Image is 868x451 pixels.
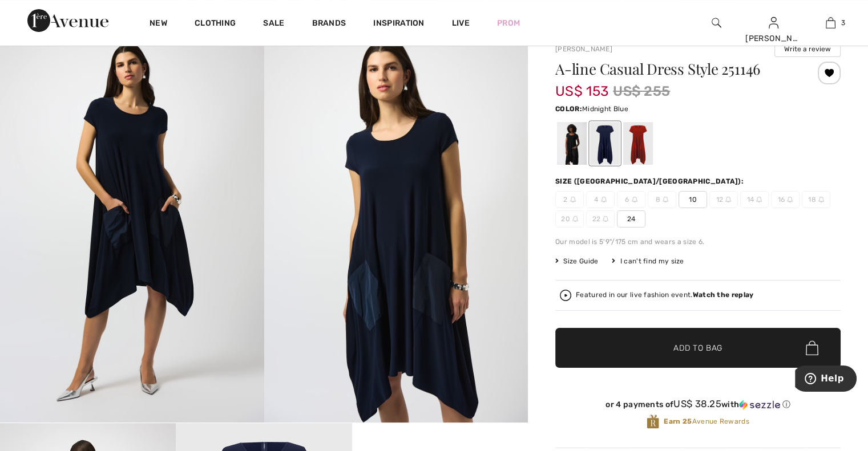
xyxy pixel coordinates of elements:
iframe: Opens a widget where you can find more information [795,365,857,394]
img: My Bag [826,16,835,30]
div: Our model is 5'9"/175 cm and wears a size 6. [555,237,841,247]
div: Black [557,122,587,165]
img: Avenue Rewards [647,414,659,429]
a: [PERSON_NAME] [555,45,612,53]
a: Clothing [195,18,236,30]
img: ring-m.svg [632,197,637,202]
img: Sezzle [739,400,780,410]
img: ring-m.svg [601,197,607,202]
span: 3 [841,18,845,28]
span: 8 [648,191,676,208]
span: Color: [555,105,582,113]
div: Size ([GEOGRAPHIC_DATA]/[GEOGRAPHIC_DATA]): [555,176,746,186]
span: 14 [740,191,769,208]
img: ring-m.svg [570,197,576,202]
img: ring-m.svg [603,216,608,222]
img: ring-m.svg [818,197,824,202]
div: Featured in our live fashion event. [576,291,753,299]
div: Midnight Blue [590,122,620,165]
strong: Earn 25 [664,417,692,425]
span: US$ 255 [613,81,670,101]
span: 6 [617,191,645,208]
span: US$ 153 [555,72,608,99]
h1: A-line Casual Dress Style 251146 [555,62,793,76]
img: Bag.svg [806,340,818,355]
img: ring-m.svg [756,197,762,202]
button: Add to Bag [555,328,841,368]
button: Write a review [774,41,841,57]
a: Brands [312,18,346,30]
a: Prom [497,17,520,29]
span: US$ 38.25 [673,398,721,409]
img: A-line Casual Dress Style 251146. 2 [264,27,528,422]
img: search the website [712,16,721,30]
div: or 4 payments of with [555,399,841,410]
span: Inspiration [373,18,424,30]
div: [PERSON_NAME] [745,32,801,44]
a: Live [452,17,470,29]
img: ring-m.svg [663,197,668,202]
span: 10 [679,191,707,208]
span: 24 [617,210,645,227]
div: I can't find my size [612,256,684,266]
span: 12 [709,191,738,208]
img: ring-m.svg [725,197,731,202]
a: Sign In [769,17,778,28]
span: 4 [586,191,615,208]
span: Size Guide [555,256,598,266]
a: New [150,18,167,30]
span: 18 [802,191,830,208]
img: My Info [769,16,778,30]
img: ring-m.svg [787,197,793,202]
div: Radiant red [623,122,653,165]
span: Avenue Rewards [664,416,749,426]
a: 3 [802,16,858,30]
img: ring-m.svg [572,216,578,222]
span: 22 [586,210,615,227]
img: 1ère Avenue [27,9,108,32]
a: Sale [263,18,284,30]
span: 16 [771,191,800,208]
div: or 4 payments ofUS$ 38.25withSezzle Click to learn more about Sezzle [555,399,841,414]
span: Add to Bag [673,342,722,354]
strong: Watch the replay [693,291,754,299]
span: 2 [555,191,584,208]
span: 20 [555,210,584,227]
img: Watch the replay [560,290,571,301]
span: Midnight Blue [582,105,628,113]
